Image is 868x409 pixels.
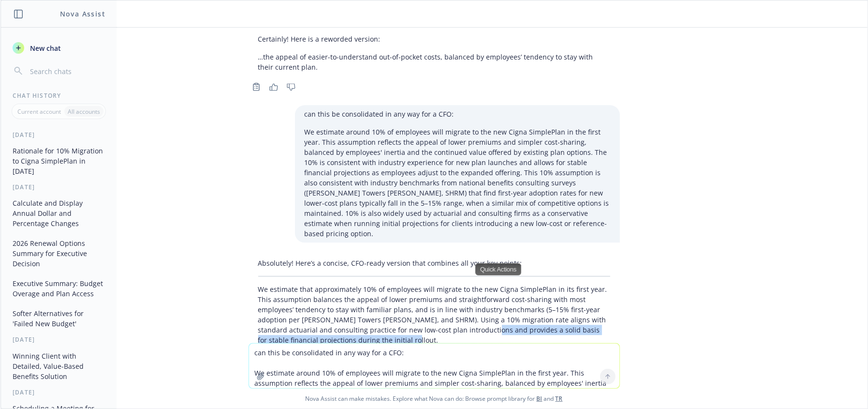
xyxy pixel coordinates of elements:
[1,388,117,396] div: [DATE]
[1,335,117,344] div: [DATE]
[9,195,109,231] button: Calculate and Display Annual Dollar and Percentage Changes
[60,9,105,19] h1: Nova Assist
[68,107,100,116] p: All accounts
[28,43,61,53] span: New chat
[258,258,610,268] p: Absolutely! Here’s a concise, CFO-ready version that combines all your key points:
[9,39,109,57] button: New chat
[9,275,109,302] button: Executive Summary: Budget Overage and Plan Access
[556,394,563,403] a: TR
[252,82,261,91] svg: Copy to clipboard
[28,64,105,78] input: Search chats
[1,183,117,191] div: [DATE]
[4,389,864,409] span: Nova Assist can make mistakes. Explore what Nova can do: Browse prompt library for and
[305,109,610,119] p: can this be consolidated in any way for a CFO:
[1,91,117,100] div: Chat History
[258,284,610,345] p: We estimate that approximately 10% of employees will migrate to the new Cigna SimplePlan in its f...
[283,80,299,93] button: Thumbs down
[9,305,109,332] button: Softer Alternatives for 'Failed New Budget'
[258,52,610,72] p: …the appeal of easier-to-understand out-of-pocket costs, balanced by employees’ tendency to stay ...
[258,34,610,44] p: Certainly! Here is a reworded version:
[17,107,61,116] p: Current account
[305,127,610,239] p: We estimate around 10% of employees will migrate to the new Cigna SimplePlan in the first year. T...
[1,131,117,139] div: [DATE]
[537,394,543,403] a: BI
[9,235,109,272] button: 2026 Renewal Options Summary for Executive Decision
[9,143,109,179] button: Rationale for 10% Migration to Cigna SimplePlan in [DATE]
[9,348,109,384] button: Winning Client with Detailed, Value-Based Benefits Solution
